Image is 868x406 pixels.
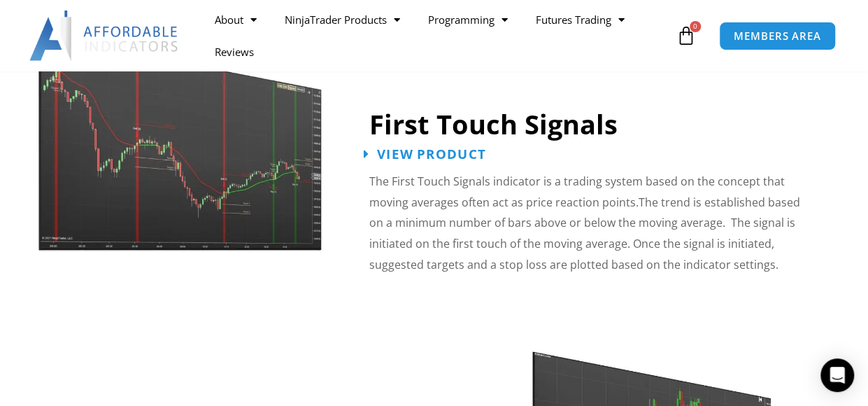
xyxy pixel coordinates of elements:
span: The trend is established based on a minimum number of bars above or below the moving average. The... [369,195,800,272]
span: View Product [376,147,485,160]
span: MEMBERS AREA [734,31,821,41]
a: First Touch Signals [369,106,618,142]
a: View Product [364,147,486,160]
a: Futures Trading [522,3,639,36]
a: Programming [414,3,522,36]
a: MEMBERS AREA [719,22,836,50]
nav: Menu [201,3,673,68]
div: Open Intercom Messenger [820,358,854,392]
p: The First Touch Signals indicator is a trading system based on the concept that moving averages o... [369,171,809,276]
a: Reviews [201,36,268,68]
img: LogoAI | Affordable Indicators – NinjaTrader [29,10,180,61]
img: First Touch Signals 1 | Affordable Indicators – NinjaTrader [38,6,324,252]
span: 0 [690,21,701,32]
a: 0 [655,15,717,56]
a: NinjaTrader Products [271,3,414,36]
a: About [201,3,271,36]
